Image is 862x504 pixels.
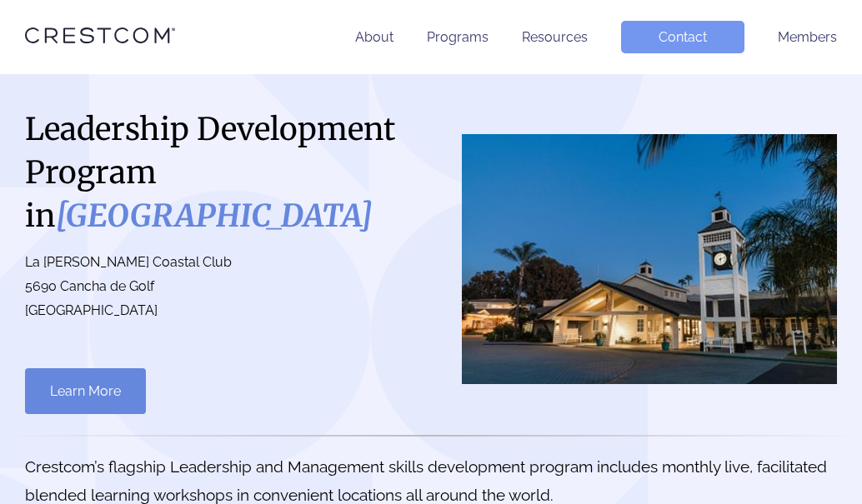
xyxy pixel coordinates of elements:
h1: Leadership Development Program in [25,107,414,237]
i: [GEOGRAPHIC_DATA] [56,197,373,235]
a: Contact [621,21,744,53]
a: Learn More [25,368,146,414]
a: Resources [522,29,588,45]
a: About [355,29,393,45]
a: Members [778,29,837,45]
img: San Diego County [462,134,837,384]
p: La [PERSON_NAME] Coastal Club 5690 Cancha de Golf [GEOGRAPHIC_DATA] [25,251,414,322]
a: Programs [427,29,489,45]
